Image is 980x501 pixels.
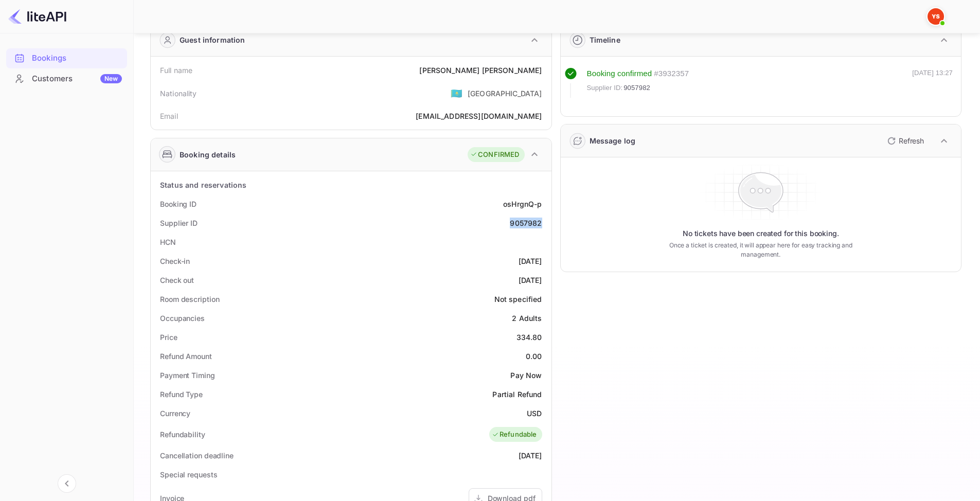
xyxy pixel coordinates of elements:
div: [PERSON_NAME] [PERSON_NAME] [419,65,542,76]
div: 334.80 [516,332,542,343]
button: Collapse navigation [58,474,76,493]
div: Pay Now [510,370,542,381]
div: Room description [160,294,219,305]
div: Cancellation deadline [160,450,234,461]
div: 0.00 [526,351,542,362]
button: Refresh [881,133,928,149]
div: [DATE] 13:27 [912,68,953,98]
div: [EMAIL_ADDRESS][DOMAIN_NAME] [416,111,542,121]
div: CONFIRMED [470,150,519,160]
div: Payment Timing [160,370,215,381]
img: Yandex Support [928,8,944,25]
div: Guest information [180,34,245,45]
div: Status and reservations [160,180,246,190]
span: United States [451,84,462,102]
span: 9057982 [623,83,650,93]
div: Check out [160,275,194,285]
div: Refund Type [160,389,203,400]
div: Bookings [6,48,127,68]
div: Supplier ID [160,218,198,228]
p: No tickets have been created for this booking. [683,228,839,239]
p: Refresh [899,135,924,146]
a: CustomersNew [6,69,127,88]
div: Special requests [160,469,217,480]
p: Once a ticket is created, it will appear here for easy tracking and management. [653,241,868,259]
div: Refund Amount [160,351,212,362]
div: Timeline [590,34,620,45]
div: # 3932357 [654,68,689,80]
div: Not specified [494,294,542,305]
div: [DATE] [519,256,542,266]
div: CustomersNew [6,69,127,89]
div: Check-in [160,256,190,266]
div: Booking confirmed [587,68,652,80]
div: Bookings [32,52,122,64]
div: Partial Refund [492,389,542,400]
div: Occupancies [160,313,205,324]
div: osHrgnQ-p [503,199,542,209]
div: [DATE] [519,275,542,285]
div: 9057982 [510,218,542,228]
div: 2 Adults [512,313,542,324]
div: Refundable [492,430,537,440]
img: LiteAPI logo [8,8,66,25]
div: Message log [590,135,636,146]
div: USD [527,408,542,419]
div: Currency [160,408,190,419]
div: Booking details [180,149,236,160]
a: Bookings [6,48,127,67]
div: Nationality [160,88,197,99]
div: Email [160,111,178,121]
div: [DATE] [519,450,542,461]
div: Customers [32,73,122,85]
div: Price [160,332,177,343]
div: Booking ID [160,199,197,209]
div: Full name [160,65,192,76]
div: Refundability [160,429,205,440]
div: HCN [160,237,176,247]
div: New [100,74,122,83]
div: [GEOGRAPHIC_DATA] [468,88,542,99]
span: Supplier ID: [587,83,623,93]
